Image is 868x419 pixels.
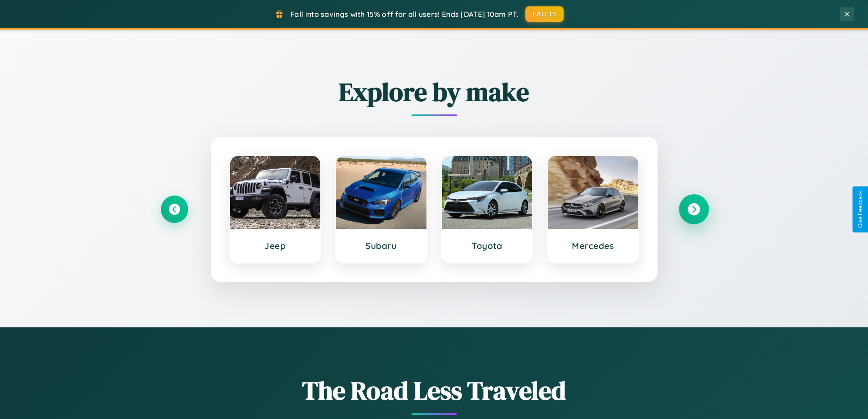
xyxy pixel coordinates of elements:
[161,74,708,109] h2: Explore by make
[161,373,708,408] h1: The Road Less Traveled
[525,6,564,22] button: FALL15
[345,240,417,251] h3: Subaru
[290,10,519,19] span: Fall into savings with 15% off for all users! Ends [DATE] 10am PT.
[451,240,524,251] h3: Toyota
[857,191,863,228] div: Give Feedback
[239,240,312,251] h3: Jeep
[557,240,629,251] h3: Mercedes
